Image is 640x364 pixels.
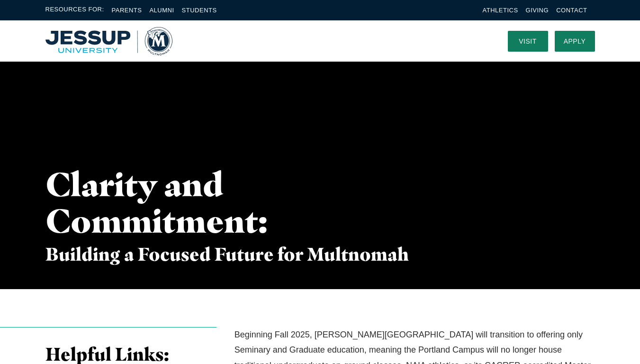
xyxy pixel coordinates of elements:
[555,31,595,52] a: Apply
[149,7,174,14] a: Alumni
[112,7,142,14] a: Parents
[45,27,172,55] a: Home
[483,7,518,14] a: Athletics
[45,27,172,55] img: Multnomah University Logo
[526,7,549,14] a: Giving
[556,7,587,14] a: Contact
[182,7,217,14] a: Students
[45,5,104,16] span: Resources For:
[45,244,412,265] h3: Building a Focused Future for Multnomah
[45,166,264,239] h1: Clarity and Commitment:
[508,31,548,52] a: Visit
